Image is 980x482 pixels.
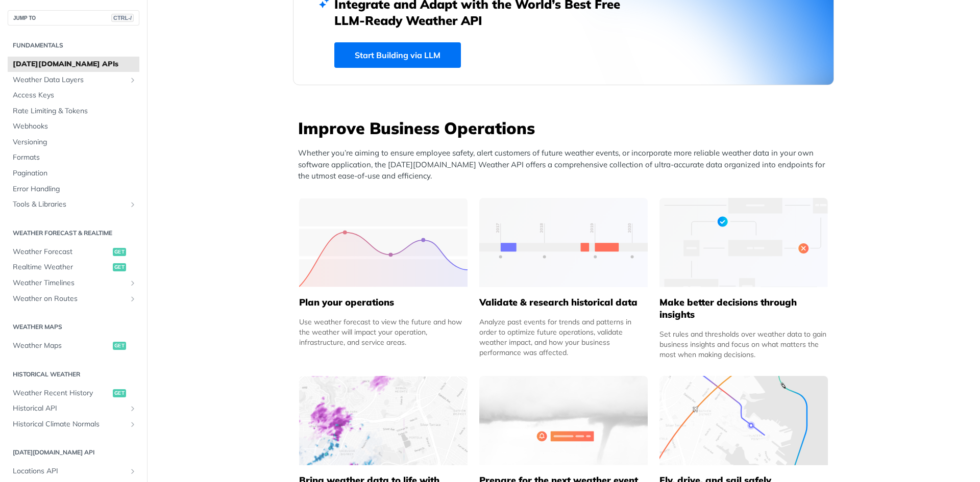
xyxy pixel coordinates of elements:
button: JUMP TOCTRL-/ [8,10,139,26]
span: Tools & Libraries [13,199,126,210]
img: 4463876-group-4982x.svg [299,376,468,465]
button: Show subpages for Historical Climate Normals [129,420,137,428]
img: 39565e8-group-4962x.svg [299,198,468,287]
span: Access Keys [13,90,137,100]
span: Error Handling [13,184,137,194]
span: CTRL-/ [111,14,134,22]
a: Formats [8,150,139,165]
span: Webhooks [13,121,137,132]
button: Show subpages for Weather Data Layers [129,76,137,84]
span: [DATE][DOMAIN_NAME] APIs [13,59,137,69]
div: Use weather forecast to view the future and how the weather will impact your operation, infrastru... [299,317,468,347]
span: Weather Forecast [13,247,110,257]
a: Historical APIShow subpages for Historical API [8,401,139,416]
a: Weather Recent Historyget [8,386,139,401]
a: Realtime Weatherget [8,260,139,275]
img: a22d113-group-496-32x.svg [659,198,828,287]
a: Weather on RoutesShow subpages for Weather on Routes [8,291,139,307]
span: Pagination [13,168,137,179]
h2: Weather Forecast & realtime [8,229,139,238]
a: Pagination [8,166,139,181]
span: Historical Climate Normals [13,419,126,429]
h5: Make better decisions through insights [659,296,828,321]
span: get [113,342,126,350]
a: Access Keys [8,88,139,103]
span: Weather Timelines [13,278,126,288]
span: Realtime Weather [13,262,110,272]
a: Webhooks [8,119,139,134]
div: Set rules and thresholds over weather data to gain business insights and focus on what matters th... [659,329,828,360]
h2: Fundamentals [8,41,139,50]
span: get [113,389,126,397]
button: Show subpages for Weather Timelines [129,279,137,287]
a: Start Building via LLM [334,42,461,68]
a: Locations APIShow subpages for Locations API [8,464,139,479]
span: get [113,263,126,271]
div: Analyze past events for trends and patterns in order to optimize future operations, validate weat... [479,317,648,358]
h5: Validate & research historical data [479,296,648,309]
img: 13d7ca0-group-496-2.svg [479,198,648,287]
span: Weather on Routes [13,294,126,304]
span: Formats [13,153,137,163]
p: Whether you’re aiming to ensure employee safety, alert customers of future weather events, or inc... [298,147,834,182]
button: Show subpages for Historical API [129,404,137,413]
span: Rate Limiting & Tokens [13,106,137,116]
span: Historical API [13,403,126,414]
h5: Plan your operations [299,296,468,309]
button: Show subpages for Weather on Routes [129,295,137,303]
a: Tools & LibrariesShow subpages for Tools & Libraries [8,197,139,212]
span: Versioning [13,137,137,147]
a: Weather Forecastget [8,244,139,260]
span: Weather Data Layers [13,75,126,85]
h2: Weather Maps [8,322,139,332]
a: [DATE][DOMAIN_NAME] APIs [8,57,139,72]
img: 2c0a313-group-496-12x.svg [479,376,648,465]
span: Weather Recent History [13,388,110,398]
button: Show subpages for Tools & Libraries [129,200,137,209]
a: Versioning [8,135,139,150]
button: Show subpages for Locations API [129,467,137,475]
h2: Historical Weather [8,370,139,379]
span: get [113,248,126,256]
span: Locations API [13,466,126,476]
img: 994b3d6-mask-group-32x.svg [659,376,828,465]
a: Historical Climate NormalsShow subpages for Historical Climate Normals [8,417,139,432]
h2: [DATE][DOMAIN_NAME] API [8,448,139,457]
a: Rate Limiting & Tokens [8,104,139,119]
a: Weather Data LayersShow subpages for Weather Data Layers [8,72,139,88]
span: Weather Maps [13,341,110,351]
a: Weather TimelinesShow subpages for Weather Timelines [8,275,139,291]
a: Weather Mapsget [8,338,139,353]
a: Error Handling [8,182,139,197]
h3: Improve Business Operations [298,117,834,139]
